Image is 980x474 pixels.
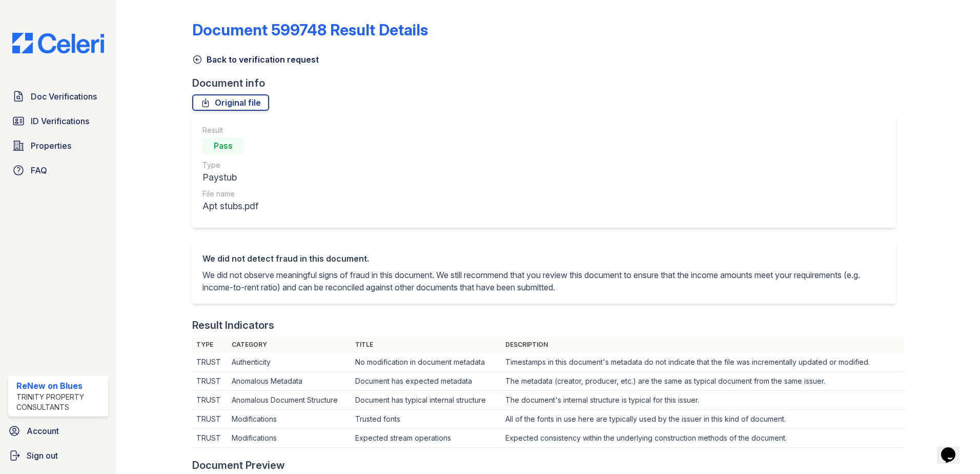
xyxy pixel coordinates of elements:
[937,433,970,464] iframe: chat widget
[4,445,112,466] a: Sign out
[501,372,904,391] td: The metadata (creator, producer, etc.) are the same as typical document from the same issuer.
[202,252,886,265] div: We did not detect fraud in this document.
[228,410,351,429] td: Modifications
[202,269,886,293] p: We did not observe meaningful signs of fraud in this document. We still recommend that you review...
[351,410,501,429] td: Trusted fonts
[31,140,71,152] span: Properties
[192,318,274,332] div: Result Indicators
[202,199,258,213] div: Apt stubs.pdf
[501,391,904,410] td: The document's internal structure is typical for this issuer.
[192,391,228,410] td: TRUST
[228,429,351,448] td: Modifications
[351,429,501,448] td: Expected stream operations
[228,353,351,372] td: Authenticity
[8,86,108,107] a: Doc Verifications
[31,115,89,127] span: ID Verifications
[192,337,228,353] th: Type
[351,391,501,410] td: Document has typical internal structure
[202,160,258,170] div: Type
[192,76,904,90] div: Document info
[8,160,108,181] a: FAQ
[202,125,258,135] div: Result
[228,337,351,353] th: Category
[16,392,104,412] div: Trinity Property Consultants
[501,429,904,448] td: Expected consistency within the underlying construction methods of the document.
[192,372,228,391] td: TRUST
[192,94,269,111] a: Original file
[228,372,351,391] td: Anomalous Metadata
[202,137,243,154] div: Pass
[16,380,104,392] div: ReNew on Blues
[501,410,904,429] td: All of the fonts in use here are typically used by the issuer in this kind of document.
[31,90,97,103] span: Doc Verifications
[192,53,319,66] a: Back to verification request
[351,337,501,353] th: Title
[31,164,47,176] span: FAQ
[202,170,258,185] div: Paystub
[351,372,501,391] td: Document has expected metadata
[192,458,285,472] div: Document Preview
[192,410,228,429] td: TRUST
[8,111,108,131] a: ID Verifications
[192,353,228,372] td: TRUST
[27,425,59,437] span: Account
[4,33,112,53] img: CE_Logo_Blue-a8612792a0a2168367f1c8372b55b34899dd931a85d93a1a3d3e32e68fde9ad4.png
[4,421,112,441] a: Account
[351,353,501,372] td: No modification in document metadata
[501,353,904,372] td: Timestamps in this document's metadata do not indicate that the file was incrementally updated or...
[501,337,904,353] th: Description
[192,21,428,39] a: Document 599748 Result Details
[228,391,351,410] td: Anomalous Document Structure
[192,429,228,448] td: TRUST
[27,449,58,462] span: Sign out
[202,189,258,199] div: File name
[8,135,108,156] a: Properties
